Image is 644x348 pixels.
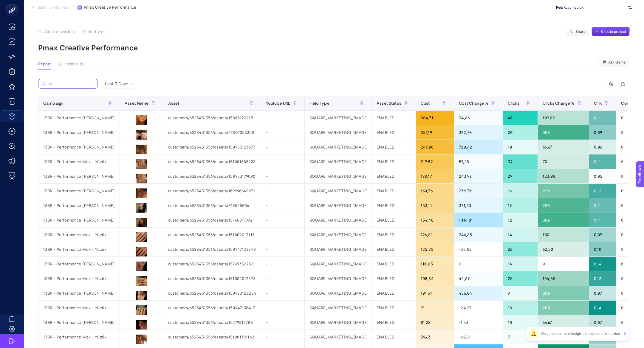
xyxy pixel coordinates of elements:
[416,301,454,315] div: 91
[261,169,305,183] div: -
[538,213,589,227] div: 300
[503,184,538,198] div: 16
[305,315,371,330] div: SQUARE_MARKETING_IMAGE
[163,169,261,183] div: customers/6523431356/assets/150953179090
[589,169,616,183] div: 0,05
[372,213,416,227] div: ENABLED
[416,315,454,330] div: 81,28
[38,140,120,154] div: 13BR - Performance [PERSON_NAME]
[589,213,616,227] div: 0,11
[503,198,538,213] div: 19
[163,198,261,213] div: customers/6523431356/assets/319525036
[168,101,179,106] span: Asset
[305,169,371,183] div: SQUARE_MARKETING_IMAGE
[305,125,371,140] div: SQUARE_MARKETING_IMAGE
[38,154,120,169] div: 13BR - Performance Max - Yüzük
[38,301,120,315] div: 13BR - Performance Max - Yüzük
[416,228,454,242] div: 126,81
[416,184,454,198] div: 160,76
[589,184,616,198] div: 0,12
[44,29,75,34] span: Add to favorites
[372,125,416,140] div: ENABLED
[38,330,120,344] div: 13BR - Performance Max - Yüzük
[416,169,454,183] div: 198,17
[416,213,454,227] div: 134,48
[163,315,261,330] div: customers/6523431356/assets/15779812783
[454,271,503,286] div: 42,89
[163,184,261,198] div: customers/6523431356/assets/109990642072
[503,140,538,154] div: 10
[261,213,305,227] div: -
[261,242,305,256] div: -
[372,301,416,315] div: ENABLED
[454,228,503,242] div: 246,85
[305,286,371,300] div: SQUARE_MARKETING_IMAGE
[372,286,416,300] div: ENABLED
[529,329,538,338] div: 🔔
[589,198,616,213] div: 0,11
[261,315,305,330] div: -
[538,301,589,315] div: 200
[543,101,575,106] span: Clicks Change %
[372,140,416,154] div: ENABLED
[594,101,602,106] span: CTR
[416,257,454,271] div: 110,03
[538,257,589,271] div: 0
[163,242,261,256] div: customers/6523431356/assets/150947124248
[454,286,503,300] div: 456,04
[589,286,616,300] div: 0,07
[538,111,589,125] div: 109,09
[601,29,626,34] span: Create project
[163,213,261,227] div: customers/6523431356/assets/15768817992
[628,4,632,10] img: svg%3e
[454,213,503,227] div: 1.114,81
[416,111,454,125] div: 284,71
[566,27,589,36] button: Share
[503,228,538,242] div: 14
[538,169,589,183] div: 123,08
[589,242,616,256] div: 0,10
[538,315,589,330] div: 66,67
[508,101,519,106] span: Clicks
[503,213,538,227] div: 12
[38,44,630,52] p: Pmax Creative Performance
[372,330,416,344] div: ENABLED
[538,125,589,140] div: 300
[372,228,416,242] div: ENABLED
[38,286,120,300] div: 13BR - Performance [PERSON_NAME]
[503,257,538,271] div: 14
[38,228,120,242] div: 13BR - Performance Max - Yüzük
[538,242,589,256] div: 62,50
[589,228,616,242] div: 0,09
[305,257,371,271] div: SQUARE_MARKETING_IMAGE
[305,213,371,227] div: SQUARE_MARKETING_IMAGE
[305,111,371,125] div: SQUARE_MARKETING_IMAGE
[503,286,538,300] div: 9
[4,2,23,7] span: Feedback
[416,271,454,286] div: 108,34
[38,111,120,125] div: 13BR - Performance [PERSON_NAME]
[163,111,261,125] div: customers/6523431356/assets/15801922215
[305,140,371,154] div: SQUARE_MARKETING_IMAGE
[503,125,538,140] div: 20
[575,29,586,34] span: Share
[163,330,261,344] div: customers/6523431356/assets/151001391162
[261,286,305,300] div: -
[372,315,416,330] div: ENABLED
[372,169,416,183] div: ENABLED
[416,242,454,256] div: 125,28
[416,140,454,154] div: 249,08
[125,101,148,106] span: Asset Name
[82,29,107,34] button: Notify me
[416,330,454,344] div: 59,63
[38,242,120,256] div: 13BR - Performance Max - Yüzük
[261,184,305,198] div: -
[538,184,589,198] div: 220
[608,60,626,65] span: Ask Genie
[38,315,120,330] div: 13BR - Performance [PERSON_NAME]
[589,154,616,169] div: 0,11
[503,169,538,183] div: 29
[503,315,538,330] div: 10
[163,228,261,242] div: customers/6523431356/assets/151002013113
[541,331,620,336] p: We generated new insights based on the metrics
